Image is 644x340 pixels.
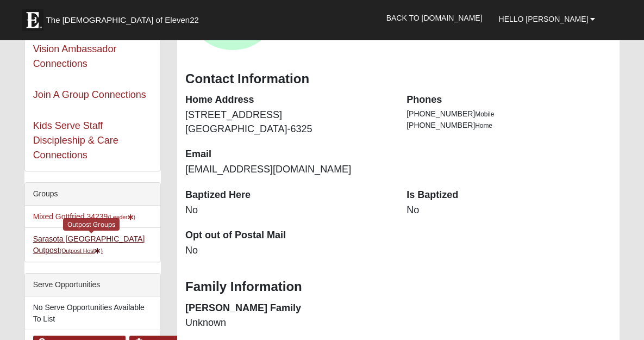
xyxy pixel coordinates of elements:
li: [PHONE_NUMBER] [407,108,611,120]
dd: [STREET_ADDRESS] [GEOGRAPHIC_DATA]-6325 [185,108,390,136]
dt: Phones [407,93,611,107]
span: Home [475,122,492,129]
dd: [EMAIL_ADDRESS][DOMAIN_NAME] [185,163,390,177]
span: Mobile [475,110,494,118]
a: Join A Group Connections [33,89,146,100]
div: Groups [25,183,160,206]
dd: No [407,203,611,218]
small: (Leader ) [108,214,135,220]
a: Vision Ambassador Connections [33,44,117,69]
a: Hello [PERSON_NAME] [491,5,604,33]
dt: Email [185,147,390,162]
dt: Baptized Here [185,188,390,202]
h3: Family Information [185,279,611,295]
small: (Outpost Host ) [60,248,103,254]
div: Outpost Groups [63,218,120,231]
li: No Serve Opportunities Available To List [25,296,160,330]
dt: Home Address [185,93,390,107]
dd: No [185,244,390,258]
dd: Unknown [185,316,390,330]
a: Kids Serve Staff Discipleship & Care Connections [33,120,118,160]
a: Sarasota [GEOGRAPHIC_DATA] Outpost(Outpost Host) [33,234,145,255]
dt: Is Baptized [407,188,611,202]
a: The [DEMOGRAPHIC_DATA] of Eleven22 [16,4,234,31]
a: Mixed Gottfried 34239(Leader) [33,212,135,221]
a: Back to [DOMAIN_NAME] [378,4,491,32]
span: Hello [PERSON_NAME] [499,15,589,23]
img: Eleven22 logo [22,9,43,31]
div: Serve Opportunities [25,274,160,296]
span: The [DEMOGRAPHIC_DATA] of Eleven22 [46,15,199,26]
li: [PHONE_NUMBER] [407,120,611,131]
dt: Opt out of Postal Mail [185,228,390,243]
h3: Contact Information [185,71,611,87]
dt: [PERSON_NAME] Family [185,301,390,316]
dd: No [185,203,390,218]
